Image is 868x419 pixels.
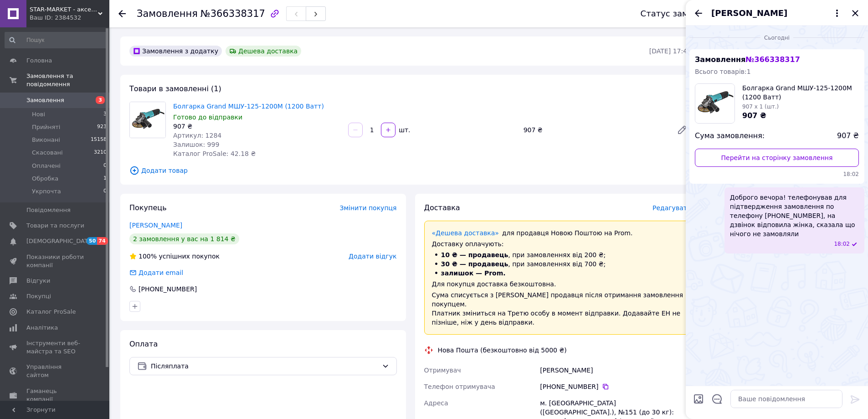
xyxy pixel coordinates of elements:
a: «Дешева доставка» [432,229,499,237]
span: Каталог ProSale: 42.18 ₴ [173,150,256,157]
li: , при замовленнях від 200 ₴; [432,250,684,259]
span: 15158 [91,136,107,144]
span: Показники роботи компанії [26,253,84,269]
span: Інструменти веб-майстра та SEO [26,339,84,356]
span: 10 ₴ — продавець [441,251,508,259]
div: [PERSON_NAME] [538,362,693,378]
span: [PERSON_NAME] [711,7,787,19]
li: , при замовленнях від 700 ₴; [432,259,684,269]
button: Відкрити шаблони відповідей [711,393,723,405]
div: Доставку оплачують: [432,239,684,248]
span: Обробка [32,175,58,183]
span: Покупець [129,203,167,212]
img: Болгарка Grand МШУ-125-1200M (1200 Ватт) [130,102,165,138]
div: [PHONE_NUMBER] [540,382,691,391]
span: 0 [103,187,107,196]
input: Пошук [5,32,108,48]
a: Редагувати [673,121,691,139]
button: Назад [693,8,704,19]
span: Замовлення та повідомлення [26,72,109,88]
span: 100% [139,253,157,260]
span: Додати відгук [349,253,396,260]
span: 1 [103,175,107,183]
span: 18:02 12.10.2025 [834,240,850,248]
span: Доброго вечора! телефонував для підтвердження замовлення по телефону [PHONE_NUMBER], на дзвінок в... [730,193,859,238]
a: Болгарка Grand МШУ-125-1200M (1200 Ватт) [173,103,324,110]
span: Всього товарів: 1 [695,68,751,75]
button: [PERSON_NAME] [711,7,842,19]
span: Покупці [26,292,51,300]
span: 3 [103,110,107,119]
div: Додати email [138,268,184,277]
span: Каталог ProSale [26,308,76,316]
div: шт. [396,125,411,134]
span: Оплата [129,340,158,348]
span: Телефон отримувача [424,383,495,390]
span: Залишок: 999 [173,141,219,148]
span: Замовлення [26,96,64,104]
span: Скасовані [32,149,63,157]
div: [PHONE_NUMBER] [138,285,198,294]
span: Товари в замовленні (1) [129,84,221,93]
div: Дешева доставка [226,46,301,57]
div: Замовлення з додатку [129,46,222,57]
span: STAR-MARKET - аксесуари, товари для дому, саду, відпочинку та туризму [30,5,98,14]
span: Головна [26,57,52,65]
span: Адреса [424,399,448,407]
span: Замовлення [137,8,198,19]
span: Управління сайтом [26,363,84,379]
time: [DATE] 17:48 [649,47,691,55]
div: Сума списується з [PERSON_NAME] продавця після отримання замовлення покупцем. Платник зміниться н... [432,290,684,327]
div: 907 ₴ [520,124,669,136]
span: 0 [103,162,107,170]
div: успішних покупок [129,252,220,261]
span: Доставка [424,203,460,212]
span: [DEMOGRAPHIC_DATA] [26,237,94,245]
span: Замовлення [695,55,800,64]
div: Статус замовлення [641,9,724,18]
span: 907 ₴ [742,111,766,120]
span: 3 [96,96,105,104]
span: Гаманець компанії [26,387,84,403]
button: Закрити [850,8,861,19]
div: Додати email [128,268,184,277]
span: №366338317 [200,8,265,19]
div: 907 ₴ [173,122,341,131]
div: 2 замовлення у вас на 1 814 ₴ [129,233,239,244]
a: Перейти на сторінку замовлення [695,149,859,167]
span: Оплачені [32,162,61,170]
div: Для покупця доставка безкоштовна. [432,279,684,289]
span: 18:02 12.10.2025 [695,171,859,178]
span: Артикул: 1284 [173,132,221,139]
span: Додати товар [129,166,691,176]
div: для продавця Новою Поштою на Prom. [432,228,684,238]
span: № 366338317 [745,55,800,64]
div: 12.10.2025 [689,33,864,42]
span: Укрпочта [32,187,61,196]
span: Аналітика [26,324,58,332]
span: 30 ₴ — продавець [441,260,508,268]
div: Ваш ID: 2384532 [30,14,109,22]
span: Готово до відправки [173,114,242,121]
span: Товари та послуги [26,222,84,230]
img: 830578324_w100_h100_bolgarka-grand-mshu-125-1200m.jpg [695,84,734,123]
span: Нові [32,110,45,119]
span: Відгуки [26,277,50,285]
span: Редагувати [652,204,691,212]
span: 50 [87,237,97,245]
span: Виконані [32,136,60,144]
span: Прийняті [32,123,60,131]
div: Повернутися назад [118,9,126,18]
span: Отримувач [424,367,461,374]
span: 907 ₴ [837,131,859,141]
span: 3210 [94,149,107,157]
div: Нова Пошта (безкоштовно від 5000 ₴) [436,346,569,355]
span: Змінити покупця [340,204,397,212]
span: Післяплата [151,361,378,371]
span: Сума замовлення: [695,131,765,141]
span: Повідомлення [26,206,71,214]
a: [PERSON_NAME] [129,222,182,229]
span: 923 [97,123,107,131]
span: залишок — Prom. [441,269,506,277]
span: 907 x 1 (шт.) [742,103,779,110]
